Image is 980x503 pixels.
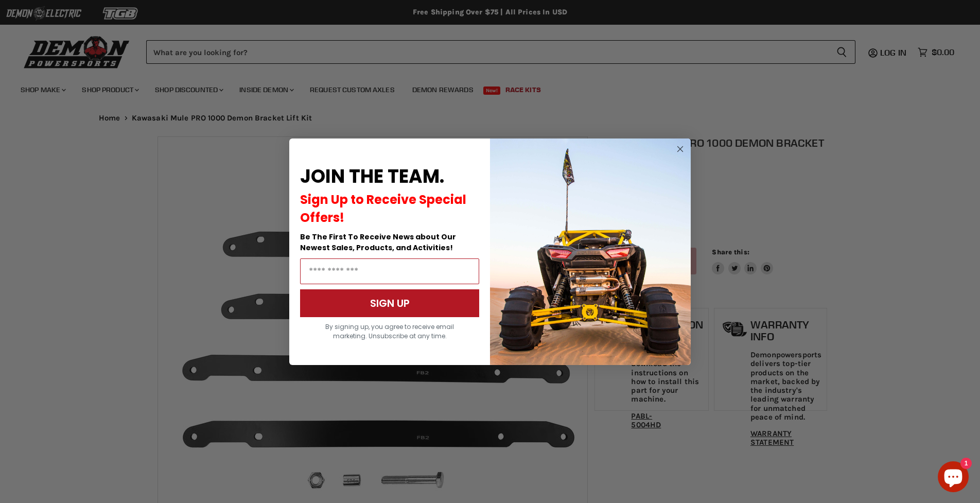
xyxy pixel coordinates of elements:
[674,143,687,155] button: Close dialog
[490,138,691,365] img: a9095488-b6e7-41ba-879d-588abfab540b.jpeg
[300,258,479,284] input: Email Address
[300,191,466,226] span: Sign Up to Receive Special Offers!
[300,163,444,189] span: JOIN THE TEAM.
[300,232,456,253] span: Be The First To Receive News about Our Newest Sales, Products, and Activities!
[300,289,479,317] button: SIGN UP
[935,461,972,495] inbox-online-store-chat: Shopify online store chat
[325,322,454,340] span: By signing up, you agree to receive email marketing. Unsubscribe at any time.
